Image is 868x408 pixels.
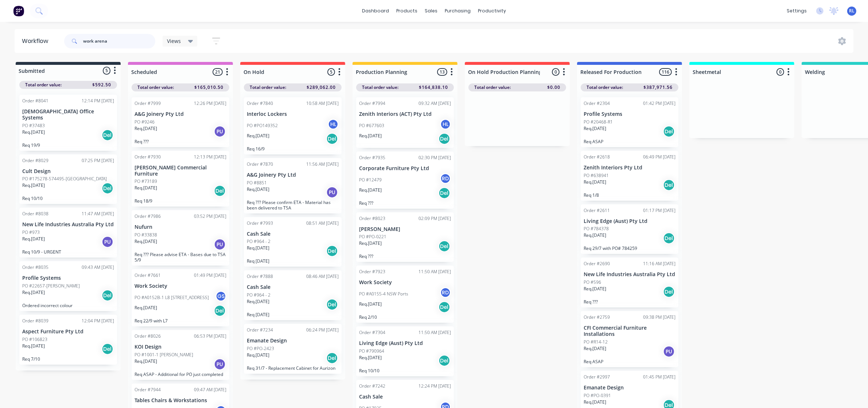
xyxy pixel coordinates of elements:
p: New Life Industries Australia Pty Ltd [22,221,114,228]
div: HL [328,119,339,130]
p: Req. [DATE] [22,182,45,189]
div: 01:42 PM [DATE] [643,100,676,107]
div: Order #8026 [135,333,161,340]
div: Del [326,299,338,310]
div: 06:53 PM [DATE] [194,333,226,340]
div: Del [663,232,675,244]
div: Del [439,240,450,252]
p: Ordered incorrect colour [22,303,114,308]
div: Order #793012:13 PM [DATE][PERSON_NAME] Commercial FurniturePO #73189Req.[DATE]DelReq 18/9 [132,151,229,207]
p: Zenith Interiors Pty Ltd [584,165,676,171]
div: PU [326,187,338,198]
p: Req. [DATE] [22,129,45,136]
p: Zenith Interiors (ACT) Pty Ltd [359,111,451,117]
p: PO #964 - 2 [247,292,270,298]
p: PO #20468-R1 [584,119,613,125]
p: PO #PO-0221 [359,234,386,240]
div: 12:14 PM [DATE] [82,98,114,104]
div: Order #7930 [135,154,161,160]
span: Total order value: [362,84,398,91]
p: PO #790964 [359,348,384,354]
p: PO #PO-2423 [247,345,274,352]
div: 12:04 PM [DATE] [82,318,114,324]
p: PO #12479 [359,177,382,183]
div: Order #2690 [584,260,610,267]
div: Order #766101:49 PM [DATE]Work SocietyPO #A0152B-1 L8 [STREET_ADDRESS]GSReq.[DATE]DelReq 22/9 wit... [132,269,229,326]
p: PO #106823 [22,336,47,343]
p: Emanate Design [247,338,339,344]
div: PU [214,126,226,137]
div: Order #261101:17 PM [DATE]Living Edge (Aust) Pty LtdPO #784378Req.[DATE]DelReq 29/7 with PO# 784259 [581,204,678,254]
div: 09:32 AM [DATE] [419,100,451,107]
div: Order #7234 [247,327,273,333]
p: Req. [DATE] [135,125,157,132]
p: Req. [DATE] [359,354,382,361]
p: Req 10/9 - URGENT [22,249,114,255]
div: Order #7986 [135,213,161,220]
div: Order #8035 [22,264,48,271]
p: [PERSON_NAME] [359,226,451,232]
div: HL [440,119,451,130]
p: Tables Chairs & Workstations [135,397,226,404]
p: PO #784378 [584,225,609,232]
p: Req 10/10 [22,196,114,201]
span: RL [849,8,855,14]
div: 06:49 PM [DATE] [643,154,676,160]
p: Req ??? [359,200,451,206]
div: Del [439,355,450,366]
p: PO #964 - 2 [247,238,270,245]
div: Order #2618 [584,154,610,160]
div: Del [439,133,450,145]
div: 12:13 PM [DATE] [194,154,226,160]
p: Req. [DATE] [584,232,606,239]
div: 11:47 AM [DATE] [82,211,114,217]
div: 11:50 AM [DATE] [419,329,451,336]
p: Req. [DATE] [584,179,606,185]
div: RD [440,173,451,184]
p: PO #677603 [359,122,384,129]
div: 12:26 PM [DATE] [194,100,226,107]
div: Order #8041 [22,98,48,104]
div: Del [102,343,113,355]
p: PO #596 [584,279,601,286]
div: Order #2611 [584,207,610,214]
p: Req. [DATE] [135,358,157,365]
a: dashboard [358,5,393,16]
div: Order #7944 [135,387,161,393]
p: Req 7/10 [22,356,114,362]
p: Req. [DATE] [359,187,382,193]
div: Order #269011:16 AM [DATE]New Life Industries Australia Pty LtdPO #596Req.[DATE]DelReq ??? [581,258,678,307]
p: Emanate Design [584,385,676,391]
span: Total order value: [137,84,174,91]
p: Req. [DATE] [135,238,157,245]
p: A&G Joinery Pty Ltd [247,172,339,178]
div: Order #230401:42 PM [DATE]Profile SystemsPO #20468-R1Req.[DATE]DelReq ASAP [581,97,678,147]
div: PU [102,236,113,248]
div: Order #802907:25 PM [DATE]Cult DesignPO #175278-574495-[GEOGRAPHIC_DATA]Req.[DATE]DelReq 10/10 [19,154,117,204]
div: Order #799409:32 AM [DATE]Zenith Interiors (ACT) Pty LtdPO #677603HLReq.[DATE]Del [356,97,454,148]
div: Order #7923 [359,268,385,275]
div: 01:45 PM [DATE] [643,374,676,380]
p: PO #33838 [135,232,157,238]
div: Del [326,245,338,257]
div: settings [783,5,810,16]
div: Order #799912:26 PM [DATE]A&G Joinery Pty LtdPO #9246Req.[DATE]PUReq ??? [132,97,229,147]
div: Order #7999 [135,100,161,107]
div: 06:24 PM [DATE] [306,327,339,333]
div: 02:09 PM [DATE] [419,215,451,222]
div: Order #798603:52 PM [DATE]NufurnPO #33838Req.[DATE]PUReq ??? Please advise ETA - Bases due to TSA... [132,210,229,266]
span: Total order value: [25,82,62,88]
div: Order #788808:46 AM [DATE]Cash SalePO #964 - 2Req.[DATE]DelReq [DATE] [244,270,342,320]
div: Order #8039 [22,318,48,324]
span: Total order value: [250,84,286,91]
p: Req. [DATE] [22,236,45,242]
div: Del [663,126,675,137]
div: 09:47 AM [DATE] [194,387,226,393]
p: Nufurn [135,224,226,230]
div: products [393,5,421,16]
span: Total order value: [587,84,623,91]
p: Req ??? [359,254,451,259]
p: Req. [DATE] [247,245,269,251]
div: Del [663,179,675,191]
p: Req 19/9 [22,142,114,148]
